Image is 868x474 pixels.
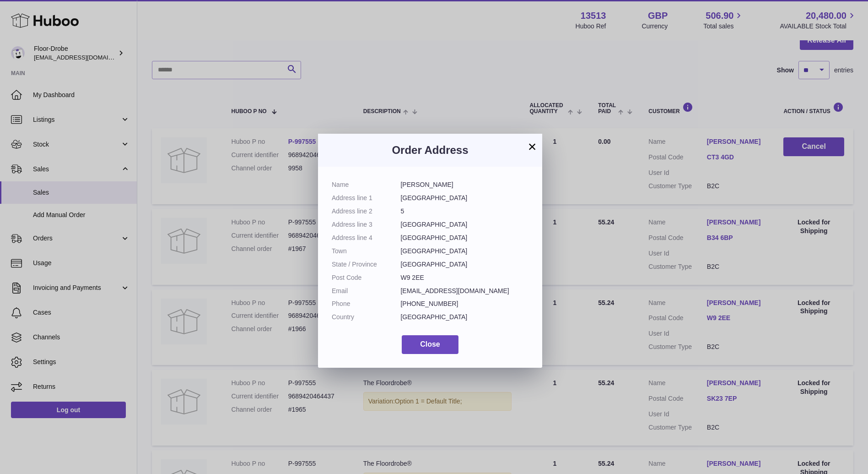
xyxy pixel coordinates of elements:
[332,260,401,269] dt: State / Province
[332,234,401,242] dt: Address line 4
[332,207,401,216] dt: Address line 2
[332,247,401,256] dt: Town
[401,287,529,295] dd: [EMAIL_ADDRESS][DOMAIN_NAME]
[402,335,458,354] button: Close
[332,180,401,189] dt: Name
[332,313,401,321] dt: Country
[332,220,401,229] dt: Address line 3
[401,234,529,242] dd: [GEOGRAPHIC_DATA]
[401,273,529,282] dd: W9 2EE
[401,194,529,202] dd: [GEOGRAPHIC_DATA]
[332,300,401,308] dt: Phone
[401,220,529,229] dd: [GEOGRAPHIC_DATA]
[420,340,440,348] span: Close
[401,260,529,269] dd: [GEOGRAPHIC_DATA]
[401,300,529,308] dd: [PHONE_NUMBER]
[401,207,529,216] dd: 5
[332,273,401,282] dt: Post Code
[332,143,528,158] h3: Order Address
[401,313,529,321] dd: [GEOGRAPHIC_DATA]
[527,141,538,152] button: ×
[332,194,401,202] dt: Address line 1
[332,287,401,295] dt: Email
[401,247,529,256] dd: [GEOGRAPHIC_DATA]
[401,180,529,189] dd: [PERSON_NAME]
